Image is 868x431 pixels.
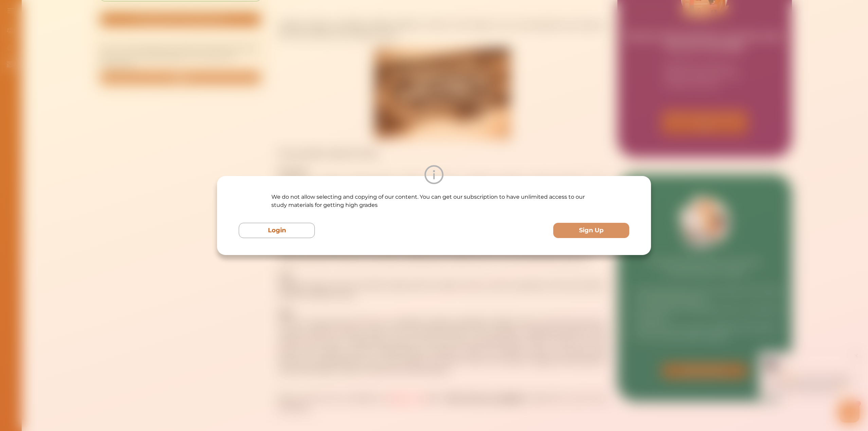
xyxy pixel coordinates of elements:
p: We do not allow selecting and copying of our content. You can get our subscription to have unlimi... [271,193,597,209]
span: 👋 [81,23,87,30]
span: 🌟 [135,36,142,43]
button: Login [239,223,315,238]
div: Nini [76,11,84,18]
i: 1 [150,50,156,56]
p: Hey there If you have any questions, I'm here to help! Just text back 'Hi' and choose from the fo... [59,23,149,43]
img: Nini [59,7,72,20]
button: Sign Up [553,223,629,238]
